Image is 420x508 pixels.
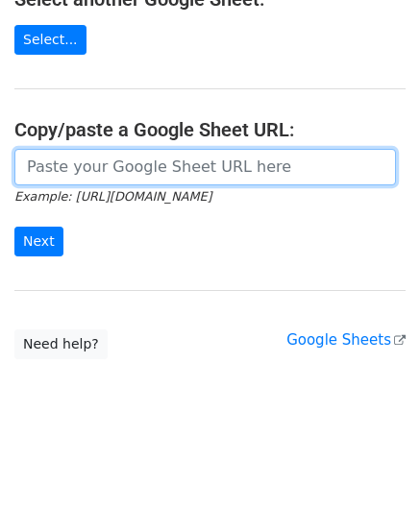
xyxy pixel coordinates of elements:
h4: Copy/paste a Google Sheet URL: [14,118,406,141]
input: Paste your Google Sheet URL here [14,149,396,185]
iframe: Chat Widget [324,416,420,508]
a: Select... [14,25,86,55]
a: Google Sheets [286,331,406,349]
input: Next [14,227,63,256]
small: Example: [URL][DOMAIN_NAME] [14,189,211,204]
a: Need help? [14,329,108,359]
